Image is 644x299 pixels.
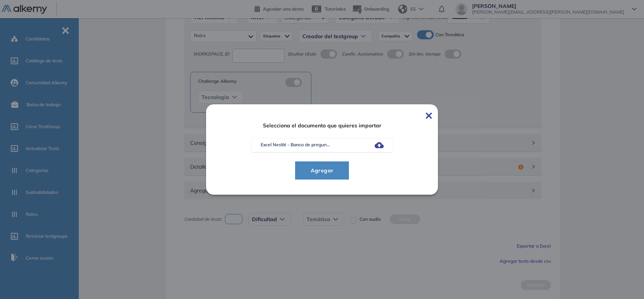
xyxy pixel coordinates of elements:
[261,141,330,148] p: Excel Nestlé - Banco de pregun...
[295,161,349,180] button: Agregar
[227,122,417,129] span: Selecciona el documento que quieres importar
[426,113,432,119] img: Cerrar
[305,166,340,175] span: Agregar
[375,142,384,148] img: Subir archivos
